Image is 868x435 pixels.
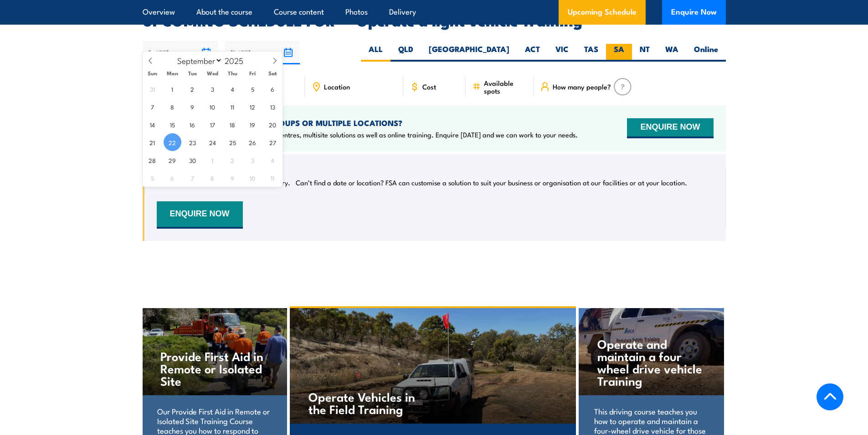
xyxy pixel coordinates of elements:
[162,70,182,76] span: Mon
[244,98,262,115] span: September 12, 2025
[173,54,222,66] select: Month
[184,133,201,151] span: September 23, 2025
[657,44,686,62] label: WA
[157,118,578,128] h4: NEED TRAINING FOR LARGER GROUPS OR MULTIPLE LOCATIONS?
[264,115,282,133] span: September 20, 2025
[164,80,181,98] span: September 1, 2025
[244,133,262,151] span: September 26, 2025
[632,44,657,62] label: NT
[264,133,282,151] span: September 27, 2025
[224,133,241,151] span: September 25, 2025
[222,55,252,66] input: Year
[517,44,548,62] label: ACT
[164,133,181,151] span: September 22, 2025
[244,151,262,169] span: October 3, 2025
[264,169,282,187] span: October 11, 2025
[421,44,517,62] label: [GEOGRAPHIC_DATA]
[182,70,202,76] span: Tue
[262,70,282,76] span: Sat
[144,151,161,169] span: September 28, 2025
[202,70,222,76] span: Wed
[686,44,726,62] label: Online
[606,44,632,62] label: SA
[184,115,201,133] span: September 16, 2025
[597,337,705,387] h4: Operate and maintain a four wheel drive vehicle Training
[184,98,201,115] span: September 9, 2025
[390,44,421,62] label: QLD
[164,98,181,115] span: September 8, 2025
[144,115,161,133] span: September 14, 2025
[224,151,241,169] span: October 2, 2025
[264,98,282,115] span: September 13, 2025
[204,133,221,151] span: September 24, 2025
[553,83,611,90] span: How many people?
[224,80,241,98] span: September 4, 2025
[164,169,181,187] span: October 6, 2025
[484,79,527,94] span: Available spots
[204,98,221,115] span: September 10, 2025
[184,169,201,187] span: October 7, 2025
[143,70,163,76] span: Sun
[224,115,241,133] span: September 18, 2025
[160,350,268,387] h4: Provide First Aid in Remote or Isolated Site
[242,70,262,76] span: Fri
[164,115,181,133] span: September 15, 2025
[308,390,416,415] h4: Operate Vehicles in the Field Training
[164,151,181,169] span: September 29, 2025
[244,115,262,133] span: September 19, 2025
[244,169,262,187] span: October 10, 2025
[361,44,390,62] label: ALL
[627,118,713,138] button: ENQUIRE NOW
[224,98,241,115] span: September 11, 2025
[143,14,726,26] h2: UPCOMING SCHEDULE FOR - "Operate a light vehicle Training"
[422,83,436,90] span: Cost
[264,151,282,169] span: October 4, 2025
[264,80,282,98] span: September 6, 2025
[143,41,218,64] input: From date
[157,130,578,139] p: We offer onsite training, training at our centres, multisite solutions as well as online training...
[144,98,161,115] span: September 7, 2025
[244,80,262,98] span: September 5, 2025
[224,169,241,187] span: October 9, 2025
[204,151,221,169] span: October 1, 2025
[144,133,161,151] span: September 21, 2025
[204,115,221,133] span: September 17, 2025
[225,41,300,64] input: To date
[184,80,201,98] span: September 2, 2025
[296,178,687,187] p: Can’t find a date or location? FSA can customise a solution to suit your business or organisation...
[222,70,242,76] span: Thu
[184,151,201,169] span: September 30, 2025
[324,83,350,90] span: Location
[576,44,606,62] label: TAS
[548,44,576,62] label: VIC
[144,169,161,187] span: October 5, 2025
[144,80,161,98] span: August 31, 2025
[204,169,221,187] span: October 8, 2025
[157,201,243,229] button: ENQUIRE NOW
[204,80,221,98] span: September 3, 2025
